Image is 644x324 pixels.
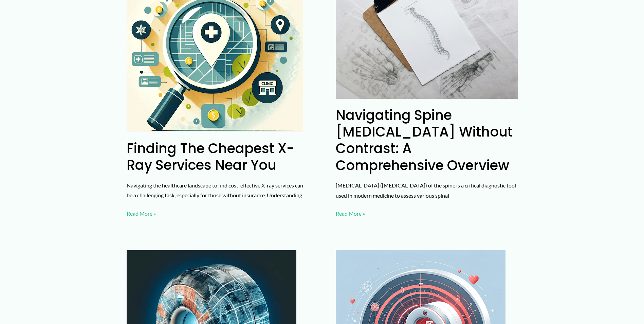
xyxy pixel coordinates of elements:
[336,209,365,219] a: Read More »
[127,43,303,50] a: Read: Finding the Cheapest X-Ray Services Near You
[127,209,156,219] a: Read More »
[127,180,309,200] p: Navigating the healthcare landscape to find cost-effective X-ray services can be a challenging ta...
[336,26,518,33] a: Read: Navigating Spine MRI Without Contrast: A Comprehensive Overview
[336,106,513,175] a: Navigating Spine [MEDICAL_DATA] Without Contrast: A Comprehensive Overview
[127,139,294,175] a: Finding the Cheapest X-Ray Services Near You
[336,180,518,200] p: [MEDICAL_DATA] ([MEDICAL_DATA]) of the spine is a critical diagnostic tool used in modern medicin...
